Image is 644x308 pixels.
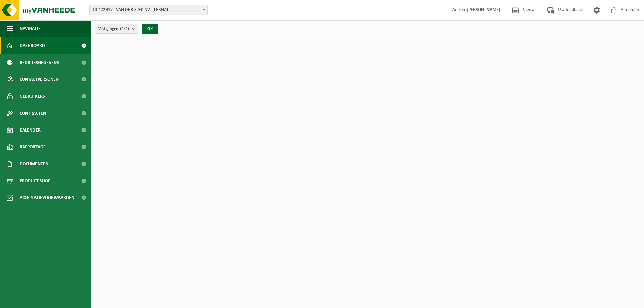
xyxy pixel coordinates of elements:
[89,5,208,15] span: 10-422917 - VAN DER SPEK NV - TERNAT
[20,105,46,122] span: Contracten
[95,24,138,34] button: Vestigingen(2/2)
[120,27,129,31] count: (2/2)
[20,139,46,156] span: Rapportage
[142,24,158,34] button: OK
[20,172,50,189] span: Product Shop
[20,54,59,71] span: Bedrijfsgegevens
[20,20,41,37] span: Navigatie
[20,37,45,54] span: Dashboard
[20,122,41,139] span: Kalender
[20,71,59,88] span: Contactpersonen
[98,24,129,34] span: Vestigingen
[20,88,45,105] span: Gebruikers
[90,5,207,15] span: 10-422917 - VAN DER SPEK NV - TERNAT
[20,156,48,172] span: Documenten
[467,7,500,13] strong: [PERSON_NAME]
[20,189,74,206] span: Acceptatievoorwaarden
